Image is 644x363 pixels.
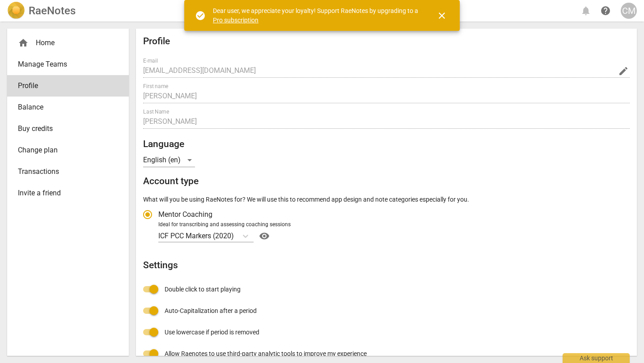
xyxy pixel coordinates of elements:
[18,38,111,48] div: Home
[7,2,25,20] img: Logo
[257,229,271,243] button: Help
[7,118,129,139] a: Buy credits
[165,306,257,316] span: Auto-Capitalization after a period
[143,58,158,63] label: E-mail
[18,188,111,198] span: Invite a friend
[158,209,212,219] span: Mentor Coaching
[7,97,129,118] a: Balance
[235,232,237,240] input: Ideal for transcribing and assessing coaching sessionsICF PCC Markers (2020)Help
[600,5,611,16] span: help
[165,328,259,337] span: Use lowercase if period is removed
[18,166,111,177] span: Transactions
[563,353,630,363] div: Ask support
[18,145,111,156] span: Change plan
[165,285,241,294] span: Double click to start playing
[18,59,111,70] span: Manage Teams
[158,221,627,229] div: Ideal for transcribing and assessing coaching sessions
[7,161,129,182] a: Transactions
[143,139,630,150] h2: Language
[18,123,111,134] span: Buy credits
[7,54,129,75] a: Manage Teams
[431,5,453,26] button: Close
[618,66,629,76] span: edit
[257,231,271,241] span: visibility
[7,182,129,204] a: Invite a friend
[7,32,129,54] div: Home
[213,17,258,24] a: Pro subscription
[18,102,111,113] span: Balance
[143,84,168,89] label: First name
[143,195,630,204] p: What will you be using RaeNotes for? We will use this to recommend app design and note categories...
[254,229,271,243] a: Help
[29,4,76,17] h2: RaeNotes
[165,349,367,359] span: Allow Raenotes to use third-party analytic tools to improve my experience
[158,231,234,241] p: ICF PCC Markers (2020)
[143,204,630,243] div: Account type
[621,3,637,19] button: CM
[143,109,169,114] label: Last Name
[143,36,630,47] h2: Profile
[7,75,129,97] a: Profile
[18,80,111,91] span: Profile
[7,2,76,20] a: LogoRaeNotes
[143,176,630,187] h2: Account type
[597,3,614,19] a: Help
[436,10,447,21] span: close
[213,6,420,25] div: Dear user, we appreciate your loyalty! Support RaeNotes by upgrading to a
[18,38,29,48] span: home
[143,260,630,271] h2: Settings
[143,153,195,167] div: English (en)
[195,10,206,21] span: check_circle
[617,65,630,77] button: Change Email
[7,139,129,161] a: Change plan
